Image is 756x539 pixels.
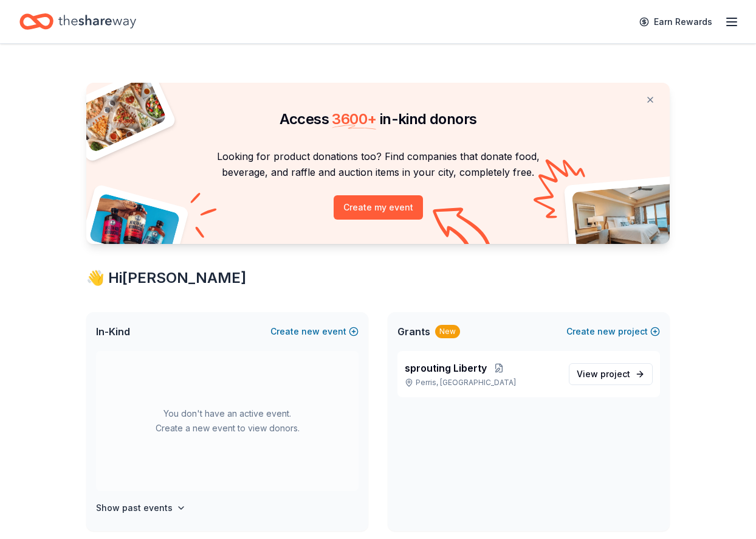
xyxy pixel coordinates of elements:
span: In-Kind [96,324,130,339]
button: Createnewproject [566,324,660,339]
p: Perris, [GEOGRAPHIC_DATA] [405,378,559,388]
span: new [301,324,320,339]
span: project [600,369,630,379]
button: Createnewevent [270,324,359,339]
a: Earn Rewards [632,11,720,33]
span: View [577,367,630,381]
h4: Show past events [96,501,173,515]
a: View project [569,363,653,385]
button: Create my event [334,195,423,220]
span: Grants [397,324,430,339]
span: 3600 + [332,110,376,128]
img: Pizza [73,75,168,153]
div: New [435,325,460,338]
span: sprouting Liberty [405,361,487,375]
a: Home [19,7,136,36]
p: Looking for product donations too? Find companies that donate food, beverage, and raffle and auct... [101,148,655,181]
span: Access in-kind donors [280,110,477,128]
span: new [597,324,616,339]
div: 👋 Hi [PERSON_NAME] [86,268,670,288]
img: Curvy arrow [433,207,493,253]
div: You don't have an active event. Create a new event to view donors. [96,351,359,491]
button: Show past events [96,501,186,515]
